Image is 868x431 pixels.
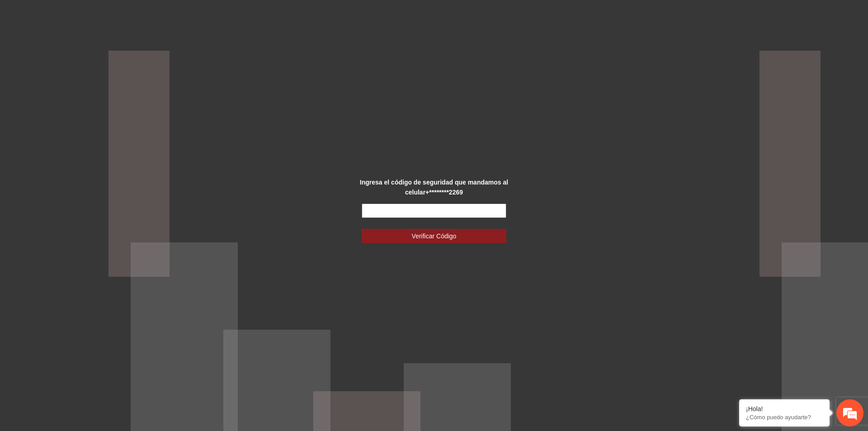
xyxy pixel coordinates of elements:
strong: Ingresa el código de seguridad que mandamos al celular +********2269 [360,179,508,196]
div: Minimizar ventana de chat en vivo [148,5,170,26]
div: Chatee con nosotros ahora [47,46,152,58]
span: Verificar Código [412,231,457,241]
button: Verificar Código [362,229,506,243]
textarea: Escriba su mensaje y pulse “Intro” [5,247,172,279]
p: ¿Cómo puedo ayudarte? [746,414,823,421]
div: ¡Hola! [746,405,823,412]
span: Estamos en línea. [52,121,125,212]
